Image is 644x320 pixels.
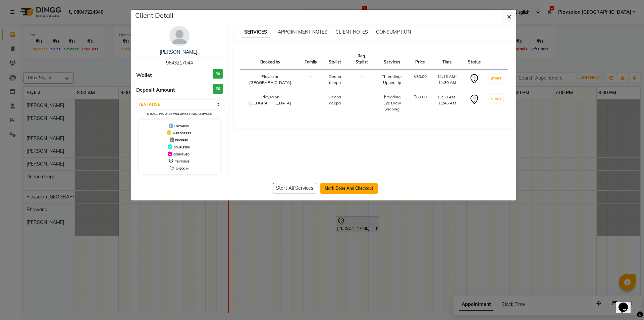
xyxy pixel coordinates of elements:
[349,70,374,90] td: -
[301,90,321,117] td: -
[431,70,464,90] td: 11:15 AM-11:30 AM
[320,183,378,194] button: Mark Done And Checkout
[301,70,321,90] td: -
[489,95,503,103] button: START
[169,26,190,46] img: avatar
[175,160,190,163] span: TENTATIVE
[489,74,503,83] button: START
[349,49,374,70] th: Req. Stylist
[329,94,341,105] span: Deepa deepa
[378,94,405,112] div: Threading-Eye Brow Shaping
[376,29,411,35] span: CONSUMPTION
[349,90,374,117] td: -
[240,90,301,117] td: Playsalon [GEOGRAPHIC_DATA]
[431,49,464,70] th: Time
[166,60,193,66] span: 9643217044
[136,72,152,79] span: Wallet
[329,74,341,85] span: Deepa deepa
[616,293,637,313] iframe: chat widget
[240,70,301,90] td: Playsalon [GEOGRAPHIC_DATA]
[213,84,223,94] h3: ₹0
[147,112,212,116] small: Change in status will apply to all services.
[240,49,301,70] th: Booked by
[174,146,190,149] span: COMPLETED
[278,29,327,35] span: APPOINTMENT NOTES
[135,10,173,20] h5: Client Detail
[464,49,485,70] th: Status
[176,167,189,170] span: CHECK-IN
[378,74,405,86] div: Threading-Upper Lip
[301,49,321,70] th: Family
[160,49,200,55] a: [PERSON_NAME] .
[173,132,191,135] span: IN PROGRESS
[174,125,189,128] span: UPCOMING
[213,69,223,79] h3: ₹0
[241,26,270,38] span: SERVICES
[273,183,316,193] button: Start All Services
[414,74,427,80] div: ₹50.00
[335,29,368,35] span: CLIENT NOTES
[136,86,175,94] span: Deposit Amount
[410,49,431,70] th: Price
[321,49,349,70] th: Stylist
[374,49,409,70] th: Services
[173,153,190,156] span: CONFIRMED
[431,90,464,117] td: 11:30 AM-11:45 AM
[175,139,188,142] span: DROPPED
[414,94,427,100] div: ₹60.00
